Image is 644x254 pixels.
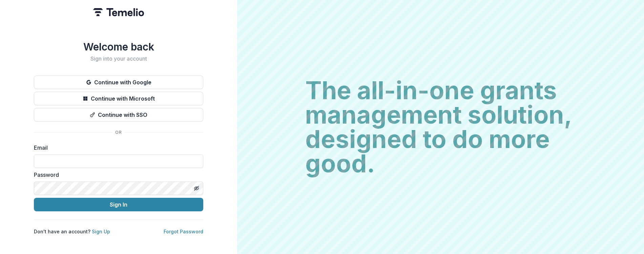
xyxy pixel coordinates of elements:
button: Continue with SSO [34,108,203,122]
button: Sign In [34,198,203,211]
img: Temelio [93,8,144,16]
p: Don't have an account? [34,228,110,235]
button: Continue with Google [34,76,203,89]
label: Password [34,171,199,179]
a: Sign Up [92,229,110,234]
button: Continue with Microsoft [34,92,203,105]
h2: Sign into your account [34,56,203,62]
a: Forgot Password [164,229,203,234]
h1: Welcome back [34,41,203,53]
label: Email [34,144,199,152]
button: Toggle password visibility [191,183,202,194]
